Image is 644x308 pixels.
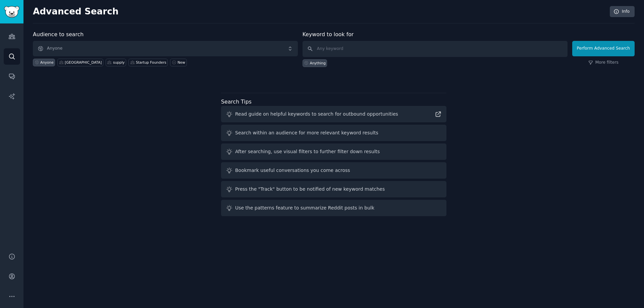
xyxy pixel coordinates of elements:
[113,60,125,65] div: supply
[303,31,354,38] label: Keyword to look for
[588,60,619,66] a: More filters
[170,59,186,66] a: New
[40,60,54,65] div: Anyone
[177,60,185,65] div: New
[33,41,298,56] button: Anyone
[235,167,350,174] div: Bookmark useful conversations you come across
[235,204,374,211] div: Use the patterns feature to summarize Reddit posts in bulk
[572,41,635,56] button: Perform Advanced Search
[610,6,635,17] a: Info
[65,60,102,65] div: [GEOGRAPHIC_DATA]
[310,61,326,65] div: Anything
[221,99,252,105] label: Search Tips
[4,6,19,18] img: GummySearch logo
[33,6,606,17] h2: Advanced Search
[235,111,398,118] div: Read guide on helpful keywords to search for outbound opportunities
[303,41,568,57] input: Any keyword
[136,60,166,65] div: Startup Founders
[235,148,380,155] div: After searching, use visual filters to further filter down results
[235,186,385,193] div: Press the "Track" button to be notified of new keyword matches
[33,31,84,38] label: Audience to search
[235,129,378,136] div: Search within an audience for more relevant keyword results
